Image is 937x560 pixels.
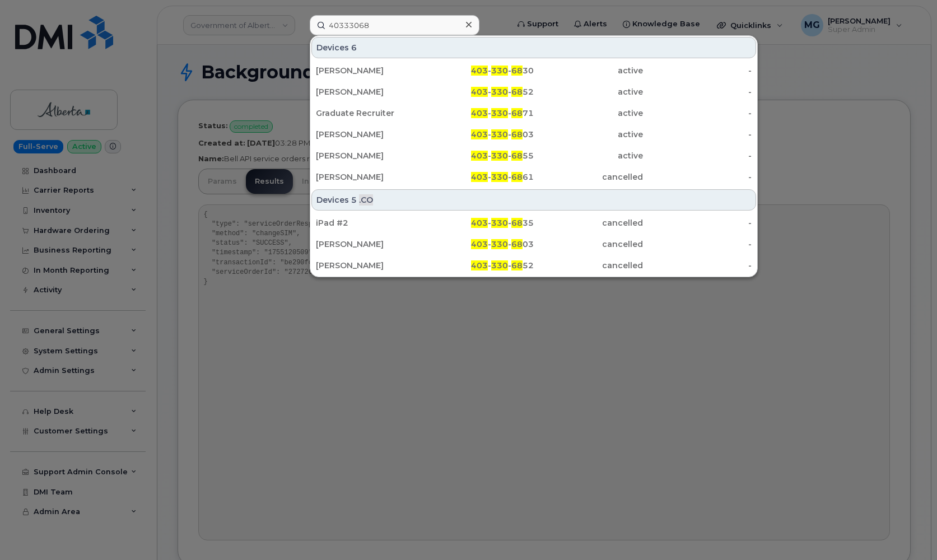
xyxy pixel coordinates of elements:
a: iPad #2403-330-6835cancelled- [311,213,756,233]
a: [PERSON_NAME]403-330-6803cancelled- [311,234,756,254]
span: 330 [491,172,508,182]
div: [PERSON_NAME] [316,129,425,140]
div: [PERSON_NAME] [316,171,425,183]
span: 403 [471,66,488,76]
span: 5 [351,194,357,206]
span: 403 [471,172,488,182]
span: 330 [491,239,508,249]
div: - - 61 [425,171,534,183]
span: 68 [511,260,523,270]
div: [PERSON_NAME] [316,239,425,250]
div: - [643,150,752,161]
div: cancelled [534,217,643,228]
div: cancelled [534,260,643,271]
span: 403 [471,87,488,97]
div: - - 52 [425,86,534,97]
div: [PERSON_NAME] [316,65,425,76]
div: - [643,239,752,250]
div: Devices [311,37,756,58]
a: Graduate Recruiter403-330-6871active- [311,103,756,123]
span: 68 [511,151,523,161]
span: 330 [491,66,508,76]
div: - [643,108,752,119]
div: - [643,171,752,183]
div: active [534,86,643,97]
span: 68 [511,129,523,139]
span: 68 [511,66,523,76]
div: - [643,260,752,271]
span: 330 [491,218,508,228]
a: [PERSON_NAME]403-330-6803active- [311,124,756,144]
div: - - 71 [425,108,534,119]
span: 330 [491,87,508,97]
div: Devices [311,189,756,211]
div: - - 55 [425,150,534,161]
div: active [534,65,643,76]
span: 330 [491,151,508,161]
span: 68 [511,87,523,97]
span: 68 [511,218,523,228]
div: - - 35 [425,217,534,228]
div: cancelled [534,171,643,183]
span: 403 [471,108,488,118]
span: 68 [511,108,523,118]
div: - - 30 [425,65,534,76]
div: active [534,129,643,140]
div: active [534,150,643,161]
div: - [643,217,752,228]
a: [PERSON_NAME]403-330-6852cancelled- [311,255,756,276]
span: 403 [471,151,488,161]
a: [PERSON_NAME]403-330-6855active- [311,146,756,166]
div: - - 03 [425,129,534,140]
span: .CO [359,194,373,206]
span: 403 [471,260,488,270]
div: - [643,65,752,76]
a: [PERSON_NAME]403-330-6830active- [311,60,756,81]
div: iPad #2 [316,217,425,228]
div: - - 03 [425,239,534,250]
div: [PERSON_NAME] [316,150,425,161]
span: 403 [471,218,488,228]
div: [PERSON_NAME] [316,86,425,97]
span: 68 [511,239,523,249]
div: [PERSON_NAME] [316,260,425,271]
span: 330 [491,260,508,270]
div: - - 52 [425,260,534,271]
a: [PERSON_NAME]403-330-6852active- [311,82,756,102]
span: 68 [511,172,523,182]
div: - [643,129,752,140]
div: cancelled [534,239,643,250]
div: Graduate Recruiter [316,108,425,119]
a: [PERSON_NAME]403-330-6861cancelled- [311,167,756,187]
span: 403 [471,239,488,249]
span: 330 [491,108,508,118]
div: - [643,86,752,97]
span: 403 [471,129,488,139]
div: active [534,108,643,119]
span: 6 [351,42,357,53]
span: 330 [491,129,508,139]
